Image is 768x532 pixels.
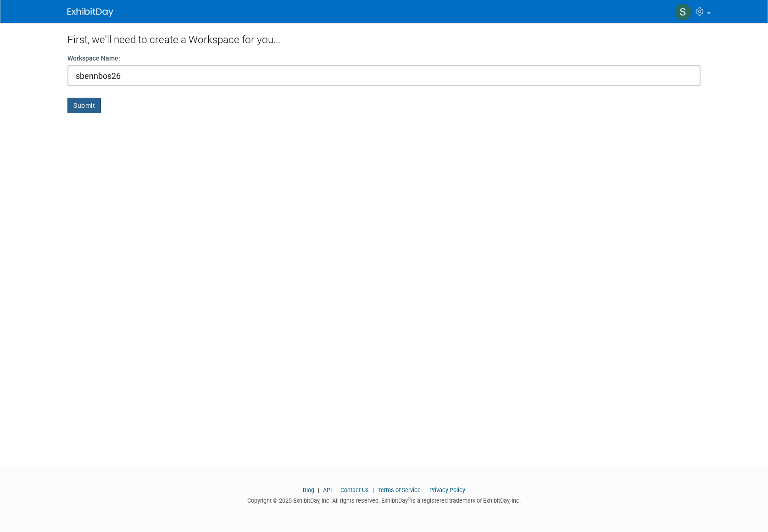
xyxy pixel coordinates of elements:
span: | [316,487,322,493]
img: ExhibitDay [67,8,113,17]
a: Contact Us [340,487,369,493]
input: Name of your organization [67,65,701,86]
button: Submit [67,98,101,113]
div: First, we'll need to create a Workspace for you... [67,23,701,54]
span: | [422,487,428,493]
img: S B [674,3,692,21]
a: Privacy Policy [429,487,465,493]
span: | [370,487,376,493]
label: Workspace Name: [67,54,120,63]
a: Terms of Service [378,487,421,493]
a: API [323,487,332,493]
span: | [333,487,339,493]
a: Blog [303,487,314,493]
sup: ® [408,496,411,501]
